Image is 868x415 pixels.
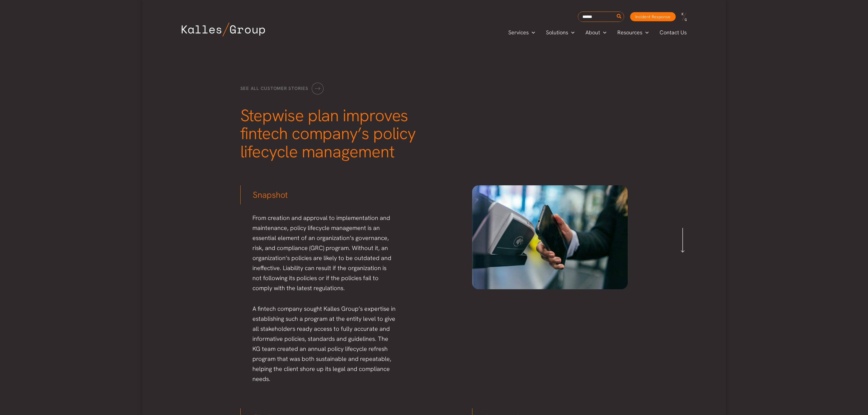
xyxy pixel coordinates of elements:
[240,83,324,94] a: See all customer stories
[182,22,265,36] img: Kalles Group
[617,28,642,37] span: Resources
[503,27,692,37] nav: Primary Site Navigation
[546,28,568,37] span: Solutions
[508,28,529,37] span: Services
[616,12,623,22] button: Search
[642,28,649,37] span: Menu Toggle
[600,28,606,37] span: Menu Toggle
[612,28,654,37] a: ResourcesMenu Toggle
[503,28,540,37] a: ServicesMenu Toggle
[240,105,416,163] span: Stepwise plan improves fintech company’s policy lifecycle management
[654,28,693,37] a: Contact Us
[540,28,580,37] a: SolutionsMenu Toggle
[240,185,396,201] h3: Snapshot
[568,28,575,37] span: Menu Toggle
[252,304,396,384] p: A fintech company sought Kalles Group’s expertise in establishing such a program at the entity le...
[630,12,676,21] a: Incident Response
[472,185,628,289] img: jonas-leupe-0IVop5v4MMU-unsplash
[252,213,396,293] p: From creation and approval to implementation and maintenance, policy lifecycle management is an e...
[529,28,535,37] span: Menu Toggle
[585,28,600,37] span: About
[660,28,687,37] span: Contact Us
[580,28,612,37] a: AboutMenu Toggle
